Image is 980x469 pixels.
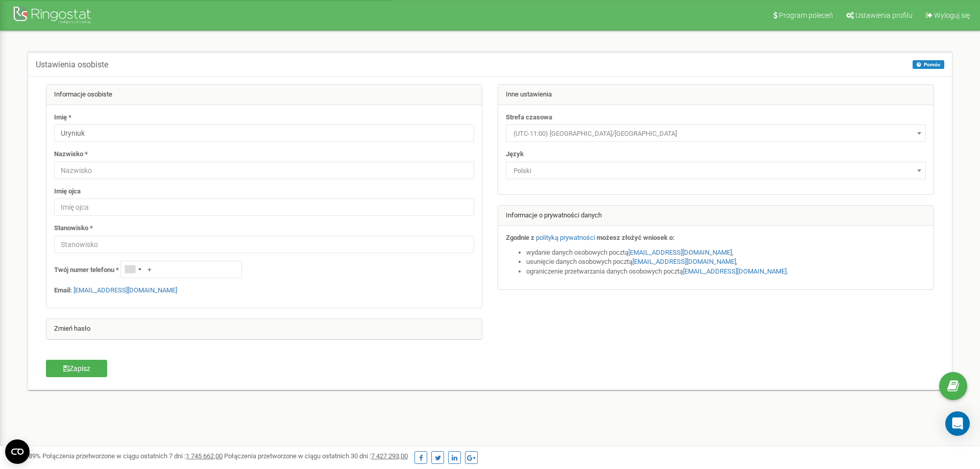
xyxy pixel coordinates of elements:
[934,11,970,19] span: Wyloguj się
[945,411,970,436] div: Open Intercom Messenger
[54,265,119,275] label: Twój numer telefonu *
[506,113,552,122] label: Strefa czasowa
[526,257,926,267] li: usunięcie danych osobowych pocztą ,
[597,234,675,241] strong: możesz złożyć wniosek o:
[506,162,926,179] span: Polski
[54,286,72,294] strong: Email:
[73,286,177,294] a: [EMAIL_ADDRESS][DOMAIN_NAME]
[186,452,223,460] u: 1 745 662,00
[54,162,474,179] input: Nazwisko
[779,11,833,19] span: Program poleceń
[54,125,474,142] input: Imię
[683,267,787,275] a: [EMAIL_ADDRESS][DOMAIN_NAME]
[46,360,107,377] button: Zapisz
[46,85,482,105] div: Informacje osobiste
[509,164,922,178] span: Polski
[54,236,474,253] input: Stanowisko
[46,319,482,339] div: Zmień hasło
[54,187,81,196] label: Imię ojca
[506,234,534,241] strong: Zgodnie z
[855,11,913,19] span: Ustawienia profilu
[506,125,926,142] span: (UTC-11:00) Pacific/Midway
[628,249,732,256] a: [EMAIL_ADDRESS][DOMAIN_NAME]
[5,439,30,464] button: Open CMP widget
[54,113,71,122] label: Imię *
[509,127,922,141] span: (UTC-11:00) Pacific/Midway
[506,150,524,159] label: Język
[54,199,474,216] input: Imię ojca
[371,452,408,460] u: 7 427 293,00
[632,258,736,265] a: [EMAIL_ADDRESS][DOMAIN_NAME]
[526,267,926,277] li: ograniczenie przetwarzania danych osobowych pocztą .
[121,261,144,278] div: Telephone country code
[498,206,934,226] div: Informacje o prywatności danych
[54,224,93,233] label: Stanowisko *
[498,85,934,105] div: Inne ustawienia
[536,234,595,241] a: polityką prywatności
[913,60,944,69] button: Pomóc
[526,248,926,258] li: wydanie danych osobowych pocztą ,
[42,452,223,460] span: Połączenia przetworzone w ciągu ostatnich 7 dni :
[36,60,108,69] h5: Ustawienia osobiste
[224,452,408,460] span: Połączenia przetworzone w ciągu ostatnich 30 dni :
[120,261,242,278] input: +1-800-555-55-55
[54,150,88,159] label: Nazwisko *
